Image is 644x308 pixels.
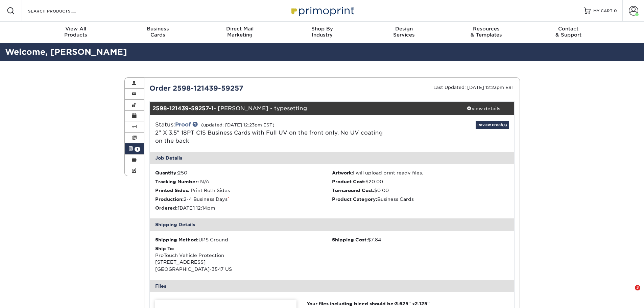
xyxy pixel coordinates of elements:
span: View All [35,26,117,32]
a: view details [453,102,514,115]
strong: Product Cost: [332,179,365,184]
div: Products [35,26,117,38]
div: - [PERSON_NAME] - typesetting [150,102,453,115]
strong: Product Category: [332,196,377,202]
strong: Ship To: [155,246,174,251]
span: 2" X 3.5" 18PT C1S Business Cards with Full UV on the front only, No UV coating on the back [155,129,383,144]
strong: Your files including bleed should be: " x " [307,301,430,306]
span: Contact [527,26,610,32]
div: Shipping Details [150,218,514,231]
a: BusinessCards [117,22,199,43]
a: Direct MailMarketing [199,22,281,43]
strong: Shipping Method: [155,237,198,242]
a: Review Proof(s) [476,121,509,129]
span: 0 [614,8,617,13]
a: Shop ByIndustry [281,22,363,43]
img: Primoprint [288,3,356,18]
a: Proof [175,121,191,128]
span: Design [363,26,445,32]
div: Services [363,26,445,38]
span: 2.125 [415,301,427,306]
li: 250 [155,169,332,176]
strong: Printed Sides: [155,188,189,193]
strong: Artwork: [332,170,353,175]
div: Files [150,280,514,292]
span: Direct Mail [199,26,281,32]
span: 3 [635,285,640,290]
span: N/A [200,179,209,184]
span: Business [117,26,199,32]
iframe: Intercom live chat [621,285,637,301]
a: DesignServices [363,22,445,43]
small: Last Updated: [DATE] 12:23pm EST [433,85,515,90]
a: 1 [125,143,144,154]
div: view details [453,105,514,112]
li: 2-4 Business Days [155,196,332,203]
strong: 2598-121439-59257-1 [152,105,214,112]
strong: Production: [155,196,184,202]
a: Resources& Templates [445,22,527,43]
div: $7.84 [332,236,509,243]
a: View AllProducts [35,22,117,43]
span: MY CART [593,8,613,14]
span: 1 [135,147,140,152]
div: Order 2598-121439-59257 [144,83,332,93]
div: Status: [150,121,392,145]
li: I will upload print ready files. [332,169,509,176]
strong: Shipping Cost: [332,237,368,242]
div: & Templates [445,26,527,38]
li: [DATE] 12:14pm [155,205,332,211]
div: & Support [527,26,610,38]
strong: Ordered: [155,205,177,211]
span: Shop By [281,26,363,32]
div: UPS Ground [155,236,332,243]
div: Job Details [150,152,514,164]
li: $0.00 [332,187,509,194]
span: 3.625 [395,301,408,306]
span: Resources [445,26,527,32]
div: Cards [117,26,199,38]
a: Contact& Support [527,22,610,43]
li: $20.00 [332,178,509,185]
strong: Turnaround Cost: [332,188,374,193]
li: Business Cards [332,196,509,203]
div: ProTouch Vehicle Protection [STREET_ADDRESS] [GEOGRAPHIC_DATA]-3547 US [155,245,332,273]
div: Marketing [199,26,281,38]
strong: Tracking Number: [155,179,199,184]
strong: Quantity: [155,170,178,175]
small: (updated: [DATE] 12:23pm EST) [201,122,275,127]
div: Industry [281,26,363,38]
input: SEARCH PRODUCTS..... [27,7,93,15]
span: Print Both Sides [191,188,230,193]
iframe: Google Customer Reviews [2,287,57,306]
